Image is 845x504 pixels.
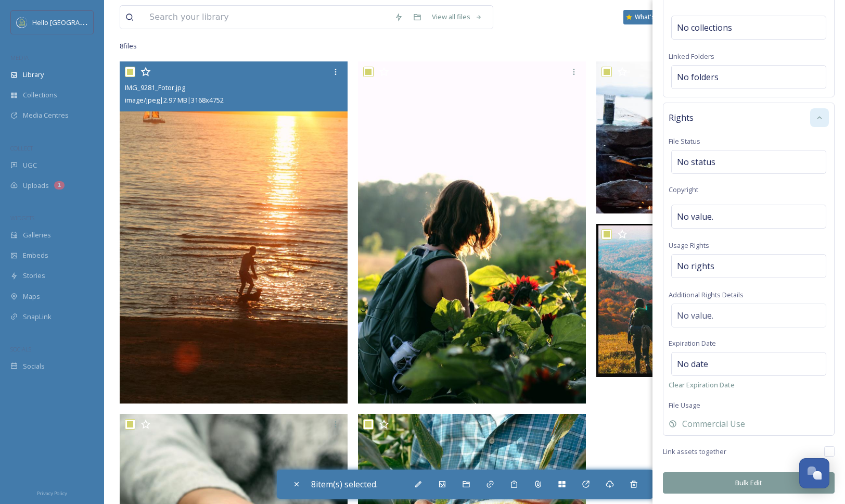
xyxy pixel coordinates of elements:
[669,136,700,146] span: File Status
[799,458,829,488] button: Open Chat
[682,418,745,430] span: Commercial Use
[23,230,51,240] span: Galleries
[669,241,709,250] span: Usage Rights
[10,345,31,353] span: SOCIALS
[427,7,488,27] a: View all files
[677,358,708,370] span: No date
[125,83,185,92] span: IMG_9281_Fotor.jpg
[54,181,65,190] div: 1
[23,90,57,100] span: Collections
[144,6,389,29] input: Search your library
[37,490,67,497] span: Privacy Policy
[23,181,49,191] span: Uploads
[358,61,586,404] img: IMG_7712_Fotor.jpg
[677,156,715,168] span: No status
[23,70,44,80] span: Library
[23,160,37,170] span: UGC
[125,95,224,105] span: image/jpeg | 2.97 MB | 3168 x 4752
[669,185,698,194] span: Copyright
[37,486,67,499] a: Privacy Policy
[669,290,744,299] span: Additional Rights Details
[669,52,714,61] span: Linked Folders
[677,21,732,34] span: No collections
[23,250,48,260] span: Embeds
[663,472,835,494] button: Bulk Edit
[17,17,27,28] img: images.png
[663,447,726,457] span: Link assets together
[677,71,719,83] span: No folders
[677,210,713,223] span: No value.
[23,271,45,281] span: Stories
[623,10,675,24] a: What's New
[120,41,137,51] span: 8 file s
[23,110,69,120] span: Media Centres
[596,61,824,213] img: DSC_6133.jpg
[669,111,694,124] span: Rights
[23,292,40,301] span: Maps
[311,478,378,490] span: 8 item(s) selected.
[669,338,716,348] span: Expiration Date
[10,214,34,222] span: WIDGETS
[677,309,713,322] span: No value.
[32,17,116,27] span: Hello [GEOGRAPHIC_DATA]
[669,380,735,389] span: Clear Expiration Date
[596,224,824,377] img: Hikers.PNG
[677,260,714,272] span: No rights
[23,361,45,371] span: Socials
[120,61,348,404] img: IMG_9281_Fotor.jpg
[669,400,700,410] span: File Usage
[10,54,29,61] span: MEDIA
[23,312,52,322] span: SnapLink
[10,144,33,152] span: COLLECT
